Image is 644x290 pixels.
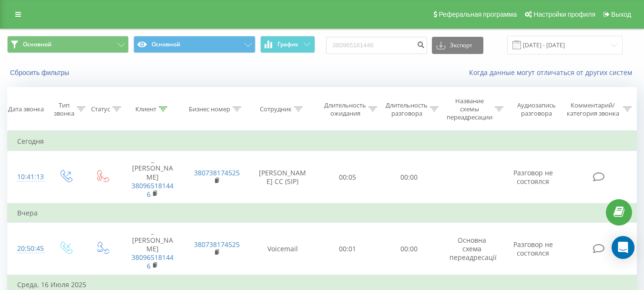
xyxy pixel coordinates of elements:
button: График [260,36,315,53]
button: Основной [133,36,255,53]
div: 20:50:45 [17,239,37,258]
div: Длительность ожидания [324,101,366,118]
span: Настройки профиля [533,11,595,18]
td: Вчера [8,204,637,223]
div: Клиент [135,105,156,113]
div: Длительность разговора [386,101,428,118]
div: Название схемы переадресации [447,97,492,121]
span: Выход [611,11,631,18]
td: Voicemail [248,223,317,275]
div: Сотрудник [260,105,292,113]
td: Сегодня [8,132,637,151]
a: Когда данные могут отличаться от других систем [469,68,637,77]
a: 380965181446 [132,253,174,270]
div: Статус [91,105,110,113]
td: 00:00 [378,151,440,204]
div: Бизнес номер [189,105,230,113]
td: 00:05 [317,151,378,204]
div: Комментарий/категория звонка [565,101,621,118]
span: Разговор не состоялся [513,240,553,258]
button: Экспорт [432,37,483,54]
td: Основна схема переадресації [440,223,504,275]
button: Основной [7,36,129,53]
button: Сбросить фильтры [7,68,74,77]
td: _ [PERSON_NAME] [121,223,184,275]
span: Основной [23,41,51,48]
div: Тип звонка [54,101,74,118]
span: Реферальная программа [439,11,517,18]
div: Аудиозапись разговора [512,101,561,118]
input: Поиск по номеру [326,37,427,54]
div: Open Intercom Messenger [612,236,634,259]
td: [PERSON_NAME] CC (SIP) [248,151,317,204]
div: Дата звонка [8,105,44,113]
td: _ [PERSON_NAME] [121,151,184,204]
a: 380965181446 [132,181,174,199]
span: Разговор не состоялся [513,168,553,186]
a: 380738174525 [194,240,240,249]
div: 10:41:13 [17,168,37,186]
a: 380738174525 [194,168,240,177]
span: График [277,41,298,48]
td: 00:01 [317,223,378,275]
td: 00:00 [378,223,440,275]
